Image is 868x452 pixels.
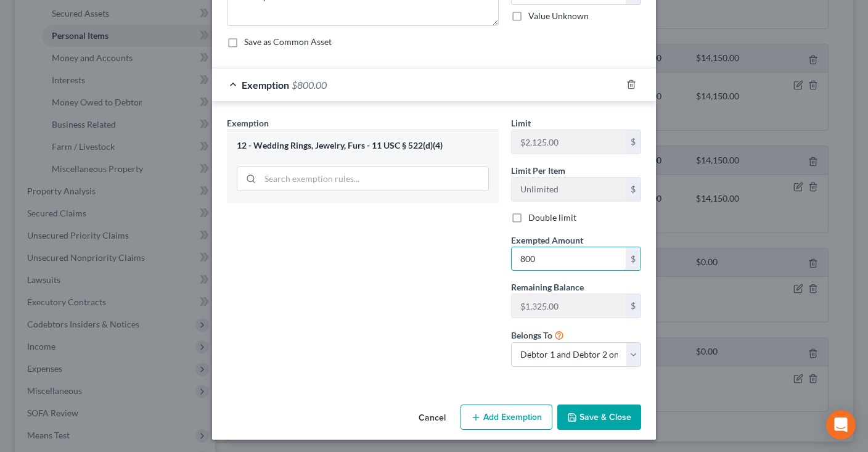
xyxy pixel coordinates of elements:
div: $ [626,130,641,154]
input: -- [512,130,626,154]
div: Open Intercom Messenger [826,410,856,440]
label: Limit Per Item [511,164,565,177]
label: Value Unknown [528,10,589,22]
input: -- [512,178,626,201]
input: 0.00 [512,247,626,271]
div: $ [626,178,641,201]
input: -- [512,294,626,318]
span: $800.00 [292,79,327,91]
button: Add Exemption [461,405,552,430]
div: $ [626,294,641,318]
span: Exemption [242,79,289,91]
span: Belongs To [511,330,552,340]
span: Exemption [227,118,269,128]
label: Save as Common Asset [244,36,332,48]
label: Double limit [528,212,576,224]
span: Exempted Amount [511,235,583,245]
span: Limit [511,118,531,128]
button: Save & Close [557,405,641,430]
button: Cancel [409,406,456,430]
div: 12 - Wedding Rings, Jewelry, Furs - 11 USC § 522(d)(4) [237,140,489,152]
input: Search exemption rules... [260,167,488,191]
div: $ [626,247,641,271]
label: Remaining Balance [511,281,584,294]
